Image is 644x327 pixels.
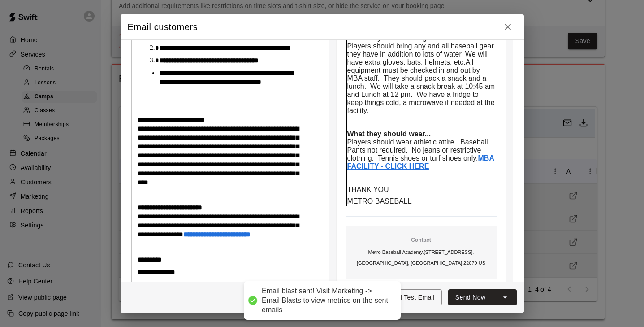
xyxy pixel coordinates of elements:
span: Players should bring any and all baseball gear they have in addition to lots of water. We will ha... [347,42,497,114]
a: MBA FACILITY - CLICK HERE [347,154,497,170]
p: Metro Baseball Academy . [STREET_ADDRESS]. [GEOGRAPHIC_DATA], [GEOGRAPHIC_DATA] 22079 US [349,247,493,268]
span: Players should wear athletic attire. Baseball Pants not required. No jeans or restrictive clothin... [347,138,490,162]
span: METRO BASEBALL [347,197,412,205]
strong: What they should wear... [347,130,431,138]
p: Contact [349,236,493,244]
div: Email blast sent! Visit Marketing -> Email Blasts to view metrics on the sent emails [262,287,392,314]
div: split button [448,289,517,306]
button: Send Test Email [380,289,442,306]
span: THANK YOU [347,186,389,193]
button: Send Now [448,289,493,306]
h5: Email customers [128,21,198,33]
